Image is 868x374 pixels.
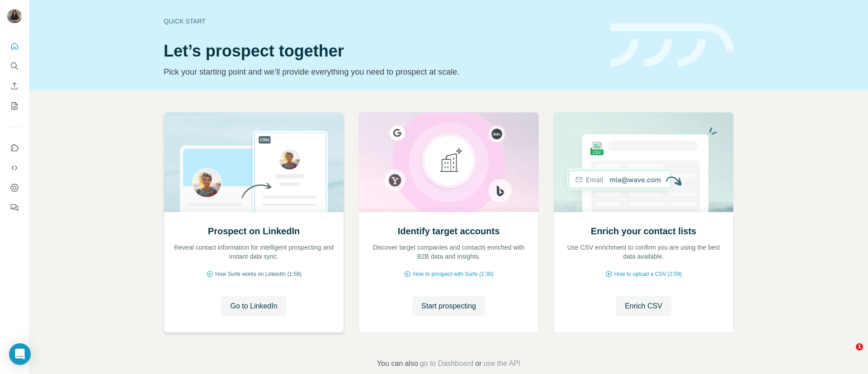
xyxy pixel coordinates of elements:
[475,358,481,369] span: or
[553,113,734,212] img: Enrich your contact lists
[420,358,473,369] button: go to Dashboard
[164,113,344,212] img: Prospect on LinkedIn
[164,17,599,26] div: Quick start
[7,78,22,94] button: Enrich CSV
[164,42,599,60] h1: Let’s prospect together
[625,301,662,312] span: Enrich CSV
[7,160,22,176] button: Use Surfe API
[398,225,500,237] h2: Identify target accounts
[208,225,300,237] h2: Prospect on LinkedIn
[837,343,859,365] iframe: Intercom live chat
[7,140,22,156] button: Use Surfe on LinkedIn
[7,38,22,54] button: Quick start
[421,301,476,312] span: Start prospecting
[856,343,863,350] span: 1
[9,343,31,365] div: Open Intercom Messenger
[7,98,22,114] button: My lists
[591,225,696,237] h2: Enrich your contact lists
[221,296,286,316] button: Go to LinkedIn
[412,296,485,316] button: Start prospecting
[215,270,302,278] span: How Surfe works on LinkedIn (1:58)
[173,243,335,261] p: Reveal contact information for intelligent prospecting and instant data sync.
[7,9,22,24] img: Avatar
[483,358,520,369] button: use the API
[610,24,734,67] img: banner
[230,301,277,312] span: Go to LinkedIn
[164,66,599,78] p: Pick your starting point and we’ll provide everything you need to prospect at scale.
[563,243,724,261] p: Use CSV enrichment to confirm you are using the best data available.
[7,180,22,196] button: Dashboard
[7,199,22,216] button: Feedback
[359,113,539,212] img: Identify target accounts
[616,296,671,316] button: Enrich CSV
[7,58,22,74] button: Search
[377,358,418,369] span: You can also
[413,270,493,278] span: How to prospect with Surfe (1:30)
[614,270,682,278] span: How to upload a CSV (2:59)
[368,243,529,261] p: Discover target companies and contacts enriched with B2B data and insights.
